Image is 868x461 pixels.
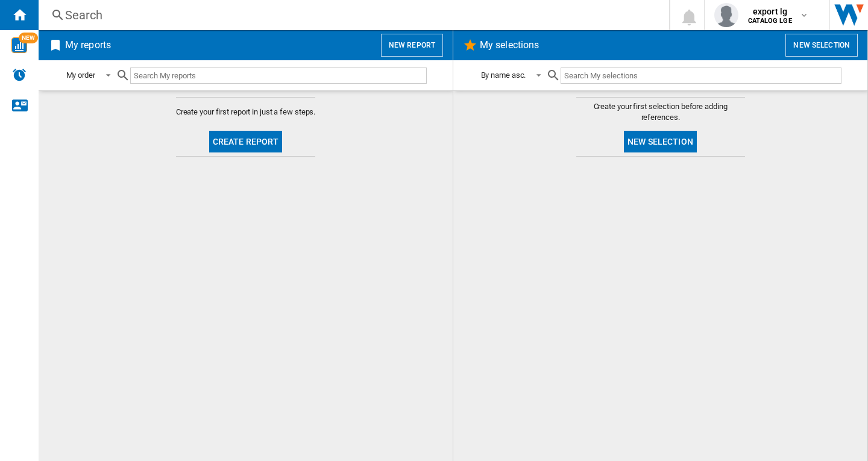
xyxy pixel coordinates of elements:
[176,107,316,118] span: Create your first report in just a few steps.
[624,131,697,152] button: New selection
[19,33,38,43] span: NEW
[209,131,283,152] button: Create report
[63,34,113,57] h2: My reports
[576,101,745,123] span: Create your first selection before adding references.
[481,71,526,80] div: By name asc.
[11,37,27,53] img: wise-card.svg
[381,34,443,57] button: New report
[714,3,738,27] img: profile.jpg
[65,7,638,24] div: Search
[12,67,27,82] img: alerts-logo.svg
[130,67,427,84] input: Search My reports
[748,5,792,17] span: export lg
[561,67,841,84] input: Search My selections
[477,34,541,57] h2: My selections
[785,34,858,57] button: New selection
[748,17,792,25] b: CATALOG LGE
[66,71,95,80] div: My order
